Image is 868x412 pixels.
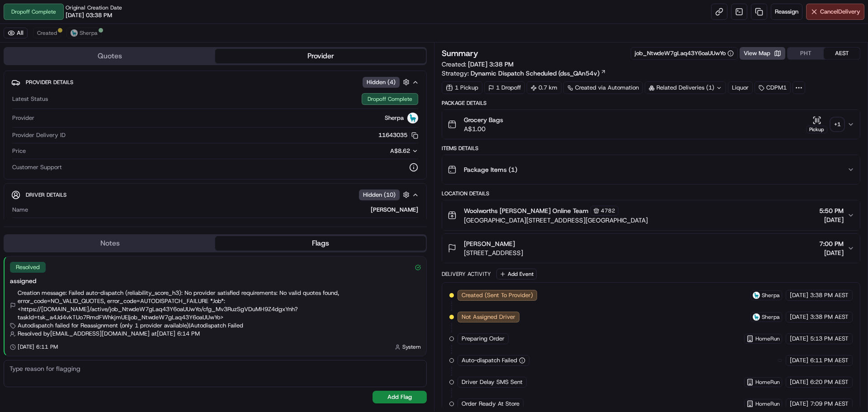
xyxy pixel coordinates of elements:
div: Delivery Activity [442,270,491,278]
button: A$8.62 [339,147,418,155]
span: [DATE] [790,400,808,408]
img: sherpa_logo.png [753,292,760,299]
div: CDPM1 [755,81,791,94]
button: Hidden (4) [363,76,412,88]
button: Sherpa [66,28,102,38]
button: Pickup+1 [806,116,844,133]
span: Provider Delivery ID [12,131,66,139]
span: 4782 [601,207,615,214]
div: Liquor [728,81,753,94]
img: sherpa_logo.png [753,313,760,321]
button: Flags [215,236,426,251]
span: Reassign [775,8,798,16]
button: Created [33,28,61,38]
button: Grocery BagsA$1.00Pickup+1 [442,110,860,139]
span: Preparing Order [462,335,505,343]
span: [DATE] [819,248,844,257]
span: [DATE] 6:11 PM [18,343,58,350]
span: Name [12,206,28,214]
span: Hidden ( 4 ) [367,78,396,86]
button: 11643035 [378,131,418,139]
span: 6:11 PM AEST [810,356,849,365]
span: Hidden ( 10 ) [363,191,396,199]
span: System [402,343,421,350]
button: Quotes [5,49,215,63]
div: Resolved [10,262,46,273]
span: 5:13 PM AEST [810,335,849,343]
span: [DATE] [790,313,808,321]
button: Provider DetailsHidden (4) [11,75,419,90]
span: Customer Support [12,163,62,171]
span: Autodispatch failed for Reassignment (only 1 provider available) | Autodispatch Failed [18,322,243,330]
button: Driver DetailsHidden (10) [11,187,419,202]
span: 3:38 PM AEST [810,291,849,299]
span: Provider Details [26,79,73,86]
span: [DATE] [790,291,808,299]
button: Reassign [771,4,802,20]
div: [PERSON_NAME] [32,206,418,214]
h3: Summary [442,49,478,57]
a: Created via Automation [563,81,643,94]
span: [STREET_ADDRESS] [464,248,523,257]
span: [DATE] [790,378,808,386]
span: [DATE] 3:38 PM [468,60,514,68]
span: [GEOGRAPHIC_DATA][STREET_ADDRESS][GEOGRAPHIC_DATA] [464,216,648,225]
span: HomeRun [755,379,780,386]
div: Related Deliveries (1) [645,81,726,94]
span: Sherpa [80,29,98,37]
div: 1 Dropoff [484,81,525,94]
button: Pickup [806,116,827,133]
span: Grocery Bags [464,115,503,124]
span: [DATE] [790,335,808,343]
img: sherpa_logo.png [407,113,418,123]
span: [PERSON_NAME] [464,239,515,248]
div: Strategy: [442,69,606,78]
span: A$8.62 [390,147,410,155]
span: Sherpa [762,292,780,299]
span: Dynamic Dispatch Scheduled (dss_QAn54v) [471,69,599,78]
img: sherpa_logo.png [71,29,78,37]
button: PHT [788,47,824,59]
button: Notes [5,236,215,251]
span: Package Items ( 1 ) [464,165,517,174]
button: job_NtwdeW7gLaq43Y6oaUUwYo [635,49,734,57]
span: [DATE] [819,215,844,224]
span: [DATE] 03:38 PM [66,11,112,19]
div: assigned [10,276,421,285]
div: 1 Pickup [442,81,482,94]
button: Hidden (10) [359,189,412,200]
span: HomeRun [755,335,780,342]
span: Creation message: Failed auto-dispatch (reliability_score_h3): No provider satisfied requirements... [18,289,421,322]
span: Created (Sent To Provider) [462,291,533,299]
span: 6:20 PM AEST [810,378,849,386]
span: Latest Status [12,95,48,103]
button: [PERSON_NAME][STREET_ADDRESS]7:00 PM[DATE] [442,234,860,263]
span: Provider [12,114,34,122]
span: Not Assigned Driver [462,313,515,321]
span: at [DATE] 6:14 PM [151,330,200,338]
span: A$1.00 [464,124,503,133]
span: Original Creation Date [66,4,122,11]
button: AEST [824,47,860,59]
span: Sherpa [385,114,404,122]
span: 5:50 PM [819,206,844,215]
span: Price [12,147,26,155]
span: Driver Delay SMS Sent [462,378,523,386]
span: Created: [442,60,514,69]
span: Created [37,29,57,37]
span: 7:00 PM [819,239,844,248]
div: Package Details [442,99,860,107]
span: Resolved by [EMAIL_ADDRESS][DOMAIN_NAME] [18,330,150,338]
span: Auto-dispatch Failed [462,356,517,365]
button: Add Event [496,269,537,279]
span: 7:09 PM AEST [810,400,849,408]
span: HomeRun [755,400,780,407]
span: Woolworths [PERSON_NAME] Online Team [464,206,589,215]
div: 0.7 km [527,81,561,94]
div: + 1 [831,118,844,131]
div: Pickup [806,126,827,133]
span: Driver Details [26,191,66,199]
div: Location Details [442,190,860,197]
